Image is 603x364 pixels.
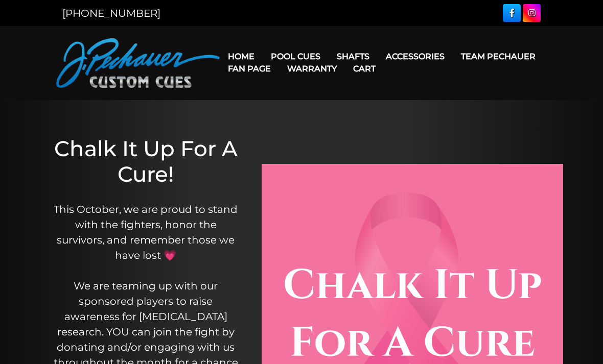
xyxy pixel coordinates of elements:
[56,38,220,88] img: Pechauer Custom Cues
[329,43,378,69] a: Shafts
[220,43,263,69] a: Home
[378,43,453,69] a: Accessories
[51,136,241,187] h1: Chalk It Up For A Cure!
[279,56,345,82] a: Warranty
[263,43,329,69] a: Pool Cues
[62,7,160,19] a: [PHONE_NUMBER]
[453,43,544,69] a: Team Pechauer
[220,56,279,82] a: Fan Page
[345,56,384,82] a: Cart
